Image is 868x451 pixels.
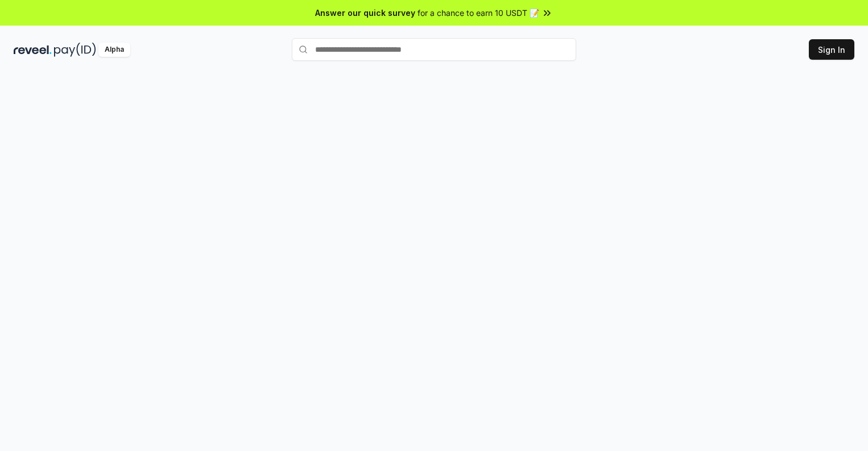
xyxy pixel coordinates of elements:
[418,7,539,19] span: for a chance to earn 10 USDT 📝
[54,43,96,57] img: pay_id
[315,7,415,19] span: Answer our quick survey
[98,43,130,57] div: Alpha
[809,39,854,60] button: Sign In
[14,43,52,57] img: reveel_dark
